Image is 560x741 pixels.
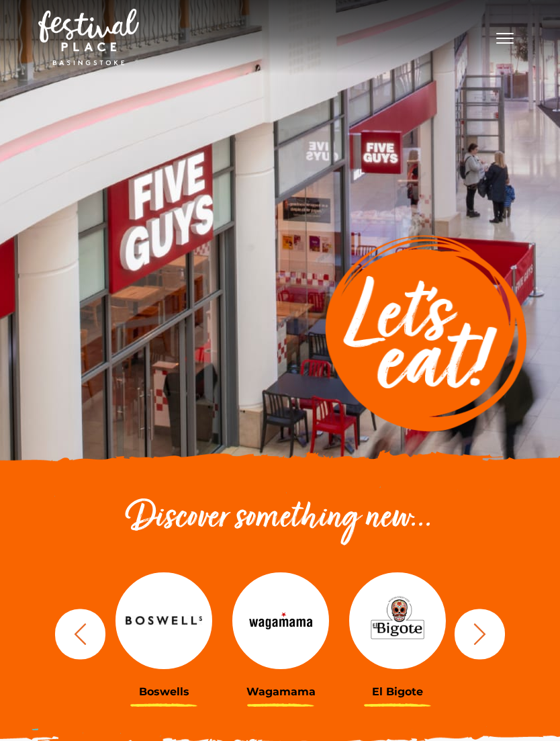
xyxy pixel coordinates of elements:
[349,567,446,698] a: El Bigote
[115,685,212,698] h3: Boswells
[115,567,212,698] a: Boswells
[38,9,139,65] img: Festival Place Logo
[349,685,446,698] h3: El Bigote
[48,497,512,540] h2: Discover something new...
[232,567,329,698] a: Wagamama
[488,27,522,46] button: Toggle navigation
[232,685,329,698] h3: Wagamama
